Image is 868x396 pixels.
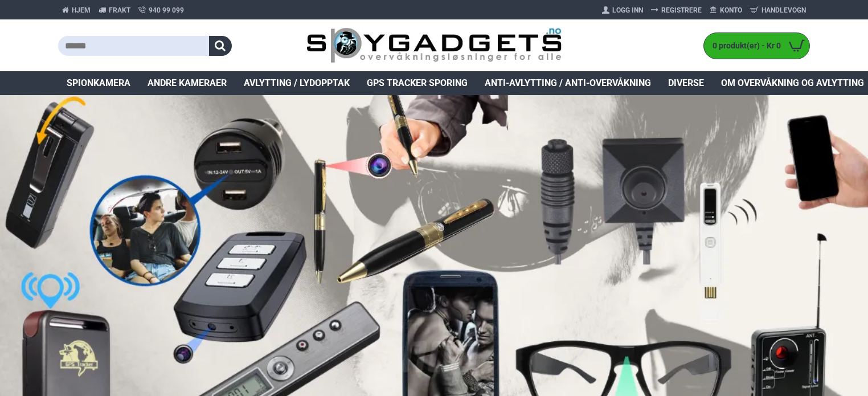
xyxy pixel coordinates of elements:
span: 0 produkt(er) - Kr 0 [704,40,784,52]
img: SpyGadgets.no [306,27,562,64]
span: Diverse [668,76,704,90]
a: Logg Inn [598,1,647,19]
a: 0 produkt(er) - Kr 0 [704,33,809,59]
span: Om overvåkning og avlytting [721,76,864,90]
span: Hjem [72,5,91,15]
span: Konto [720,5,742,15]
a: GPS Tracker Sporing [358,71,476,95]
span: Avlytting / Lydopptak [244,76,350,90]
span: 940 99 099 [149,5,184,15]
a: Anti-avlytting / Anti-overvåkning [476,71,660,95]
a: Avlytting / Lydopptak [235,71,358,95]
span: Spionkamera [67,76,130,90]
span: Handlevogn [761,5,806,15]
a: Diverse [660,71,713,95]
span: GPS Tracker Sporing [367,76,468,90]
a: Konto [706,1,746,19]
a: Andre kameraer [139,71,235,95]
span: Registrere [661,5,702,15]
span: Frakt [109,5,130,15]
a: Registrere [647,1,706,19]
span: Logg Inn [612,5,643,15]
span: Anti-avlytting / Anti-overvåkning [485,76,651,90]
a: Spionkamera [58,71,139,95]
span: Andre kameraer [148,76,227,90]
a: Handlevogn [746,1,810,19]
